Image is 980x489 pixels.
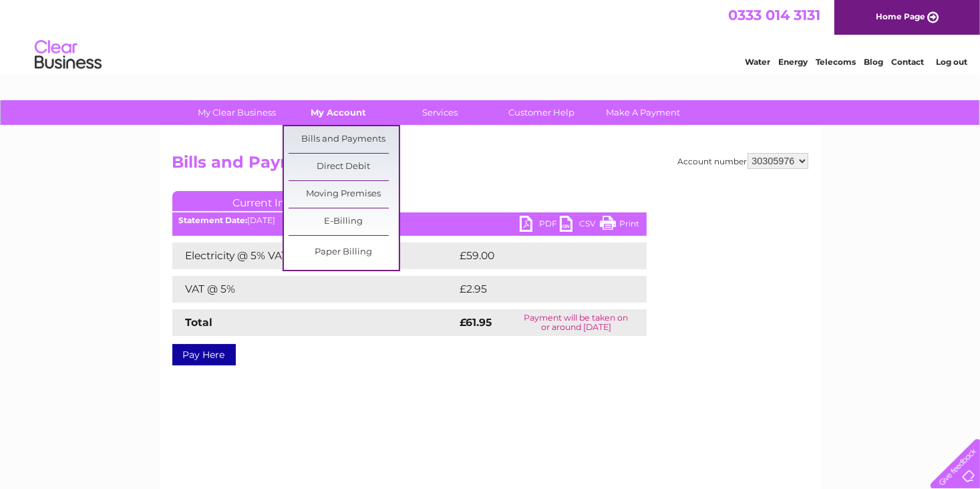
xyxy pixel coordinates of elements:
a: Moving Premises [289,181,399,208]
a: Paper Billing [289,239,399,266]
a: Log out [936,57,967,67]
a: Make A Payment [588,100,698,125]
a: Services [385,100,495,125]
strong: £61.95 [460,316,492,329]
td: Payment will be taken on or around [DATE] [506,309,646,336]
a: Customer Help [486,100,597,125]
a: 0333 014 3131 [728,7,820,23]
strong: Total [186,316,213,329]
div: [DATE] [172,216,647,225]
a: Pay Here [172,344,236,365]
td: £59.00 [457,242,621,269]
a: Bills and Payments [289,126,399,153]
a: Blog [864,57,883,67]
a: Water [745,57,770,67]
a: E-Billing [289,208,399,235]
h2: Bills and Payments [172,153,808,178]
a: My Clear Business [182,100,292,125]
a: Direct Debit [289,154,399,180]
td: £2.95 [457,276,615,303]
a: Contact [891,57,924,67]
td: Electricity @ 5% VAT [172,242,457,269]
div: Account number [678,153,808,169]
td: VAT @ 5% [172,276,457,303]
a: Energy [778,57,808,67]
a: Current Invoice [172,191,373,211]
a: CSV [560,216,600,235]
a: PDF [520,216,560,235]
a: My Account [283,100,393,125]
a: Telecoms [816,57,856,67]
img: logo.png [34,35,102,75]
b: Statement Date: [179,215,248,225]
div: Clear Business is a trading name of Verastar Limited (registered in [GEOGRAPHIC_DATA] No. 3667643... [175,7,806,65]
a: Print [600,216,640,235]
